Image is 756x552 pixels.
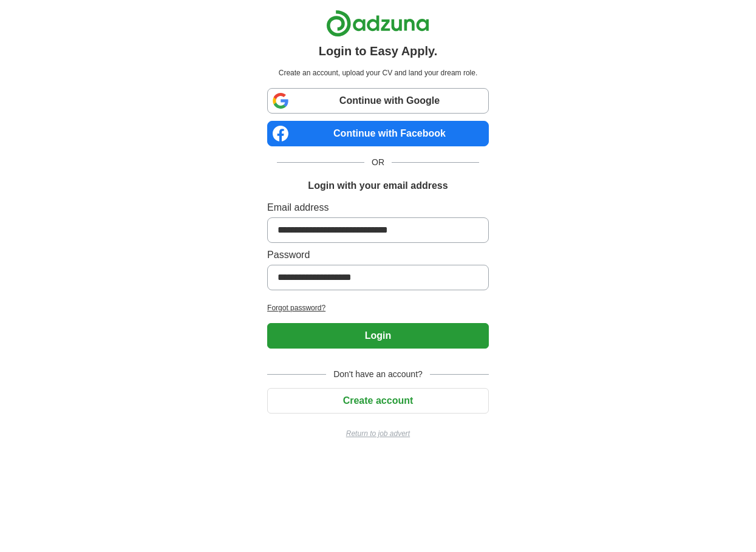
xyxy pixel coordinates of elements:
[267,323,489,349] button: Login
[267,248,489,262] label: Password
[267,302,489,313] a: Forgot password?
[308,179,448,193] h1: Login with your email address
[267,388,489,414] button: Create account
[319,42,438,60] h1: Login to Easy Apply.
[270,67,486,78] p: Create an account, upload your CV and land your dream role.
[267,121,489,146] a: Continue with Facebook
[326,368,430,381] span: Don't have an account?
[267,428,489,439] a: Return to job advert
[326,10,429,37] img: Adzuna logo
[267,88,489,114] a: Continue with Google
[364,156,392,169] span: OR
[267,200,489,215] label: Email address
[267,395,489,406] a: Create account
